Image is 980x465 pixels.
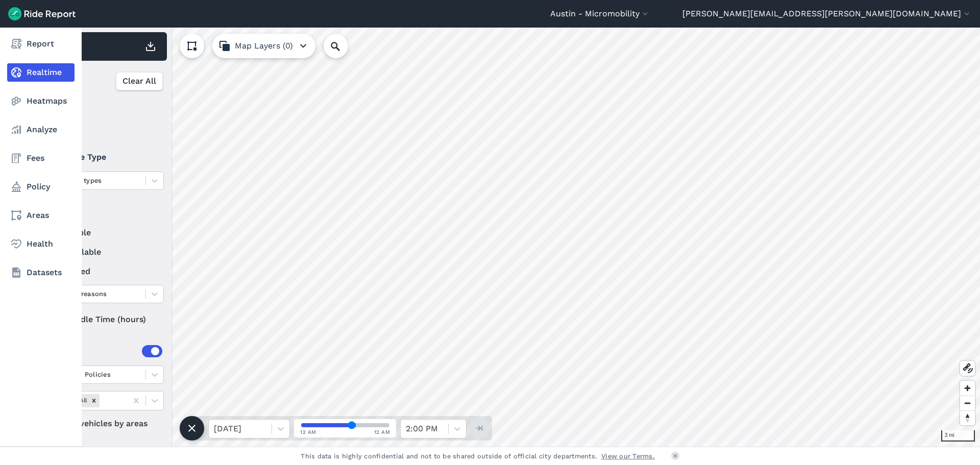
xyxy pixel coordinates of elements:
button: Clear All [116,72,163,90]
span: Clear All [122,75,156,87]
button: Zoom out [960,396,975,410]
button: Austin - Micromobility [550,8,650,20]
a: Analyze [7,120,75,139]
div: Filter [37,65,167,97]
a: Heatmaps [7,92,75,110]
a: Fees [7,149,75,167]
label: Lime [41,123,164,135]
summary: Status [41,198,162,227]
div: Areas [55,345,162,357]
div: Remove DAPCZ -- All [88,394,100,407]
span: 12 AM [300,428,316,436]
a: Realtime [7,63,75,82]
div: 3 mi [941,430,975,442]
button: Reset bearing to north [960,410,975,425]
input: Search Location or Vehicles [324,34,364,58]
summary: Vehicle Type [41,143,162,172]
label: reserved [41,265,164,278]
img: Ride Report [8,7,76,20]
div: Idle Time (hours) [41,310,164,329]
a: Areas [7,206,75,225]
canvas: Map [33,28,980,447]
a: View our Terms. [601,451,655,461]
summary: Areas [41,337,162,365]
label: Filter vehicles by areas [41,418,164,430]
label: Bird [41,103,164,115]
span: 12 AM [374,428,390,436]
a: Report [7,35,75,53]
button: [PERSON_NAME][EMAIL_ADDRESS][PERSON_NAME][DOMAIN_NAME] [682,8,972,20]
label: unavailable [41,246,164,258]
button: Zoom in [960,381,975,396]
a: Policy [7,178,75,196]
a: Datasets [7,263,75,282]
button: Map Layers (0) [212,34,315,58]
label: available [41,227,164,239]
a: Health [7,235,75,253]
